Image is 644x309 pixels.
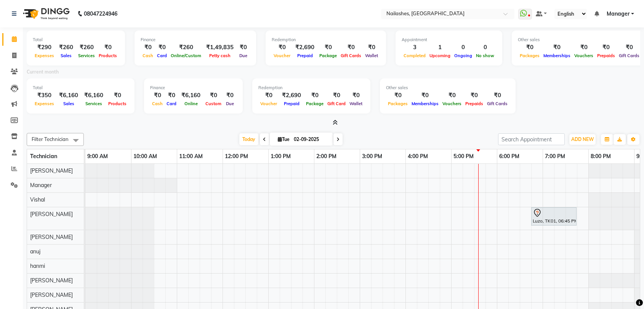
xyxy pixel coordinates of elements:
[363,43,380,52] div: ₹0
[325,91,348,100] div: ₹0
[165,91,178,100] div: ₹0
[141,53,155,58] span: Cash
[165,101,178,106] span: Card
[203,43,237,52] div: ₹1,49,835
[317,43,339,52] div: ₹0
[304,91,325,100] div: ₹0
[282,101,301,106] span: Prepaid
[569,134,596,145] button: ADD NEW
[272,37,380,43] div: Redemption
[237,53,249,58] span: Due
[33,43,56,52] div: ₹290
[317,53,339,58] span: Package
[33,53,56,58] span: Expenses
[150,101,165,106] span: Cash
[518,43,541,52] div: ₹0
[402,37,496,43] div: Appointment
[571,136,594,142] span: ADD NEW
[237,43,250,52] div: ₹0
[30,263,45,269] span: hanmi
[169,53,203,58] span: Online/Custom
[617,43,641,52] div: ₹0
[279,91,304,100] div: ₹2,690
[223,151,250,162] a: 12:00 PM
[239,133,258,145] span: Today
[292,43,317,52] div: ₹2,690
[441,91,463,100] div: ₹0
[59,53,74,58] span: Sales
[33,91,56,100] div: ₹350
[97,43,119,52] div: ₹0
[360,151,384,162] a: 3:00 PM
[485,91,509,100] div: ₹0
[56,43,76,52] div: ₹260
[348,91,364,100] div: ₹0
[543,151,567,162] a: 7:00 PM
[131,151,159,162] a: 10:00 AM
[452,151,476,162] a: 5:00 PM
[81,91,106,100] div: ₹6,160
[30,211,73,218] span: [PERSON_NAME]
[33,101,56,106] span: Expenses
[207,53,232,58] span: Petty cash
[141,43,155,52] div: ₹0
[348,101,364,106] span: Wallet
[224,101,236,106] span: Due
[428,53,452,58] span: Upcoming
[339,43,363,52] div: ₹0
[258,85,364,91] div: Redemption
[452,43,474,52] div: 0
[572,43,595,52] div: ₹0
[497,151,521,162] a: 6:00 PM
[463,91,485,100] div: ₹0
[141,37,250,43] div: Finance
[30,277,73,284] span: [PERSON_NAME]
[30,182,52,189] span: Manager
[292,134,330,145] input: 2025-09-02
[30,167,73,174] span: [PERSON_NAME]
[30,196,45,203] span: Vishal
[386,101,410,106] span: Packages
[410,101,441,106] span: Memberships
[269,151,293,162] a: 1:00 PM
[30,234,73,240] span: [PERSON_NAME]
[386,85,509,91] div: Other sales
[485,101,509,106] span: Gift Cards
[428,43,452,52] div: 1
[402,43,428,52] div: 3
[106,101,128,106] span: Products
[76,43,97,52] div: ₹260
[325,101,348,106] span: Gift Card
[363,53,380,58] span: Wallet
[76,53,97,58] span: Services
[169,43,203,52] div: ₹260
[304,101,325,106] span: Package
[541,43,572,52] div: ₹0
[572,53,595,58] span: Vouchers
[203,91,223,100] div: ₹0
[183,101,200,106] span: Online
[30,153,57,160] span: Technician
[518,53,541,58] span: Packages
[295,53,315,58] span: Prepaid
[155,53,169,58] span: Card
[607,10,630,18] span: Manager
[452,53,474,58] span: Ongoing
[474,43,496,52] div: 0
[463,101,485,106] span: Prepaids
[33,37,119,43] div: Total
[30,248,40,255] span: anuj
[518,37,641,43] div: Other sales
[595,43,617,52] div: ₹0
[589,151,613,162] a: 8:00 PM
[84,3,117,24] b: 08047224946
[19,3,72,24] img: logo
[406,151,430,162] a: 4:00 PM
[56,91,81,100] div: ₹6,160
[386,91,410,100] div: ₹0
[223,91,237,100] div: ₹0
[32,136,69,142] span: Filter Technician
[203,101,223,106] span: Custom
[541,53,572,58] span: Memberships
[155,43,169,52] div: ₹0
